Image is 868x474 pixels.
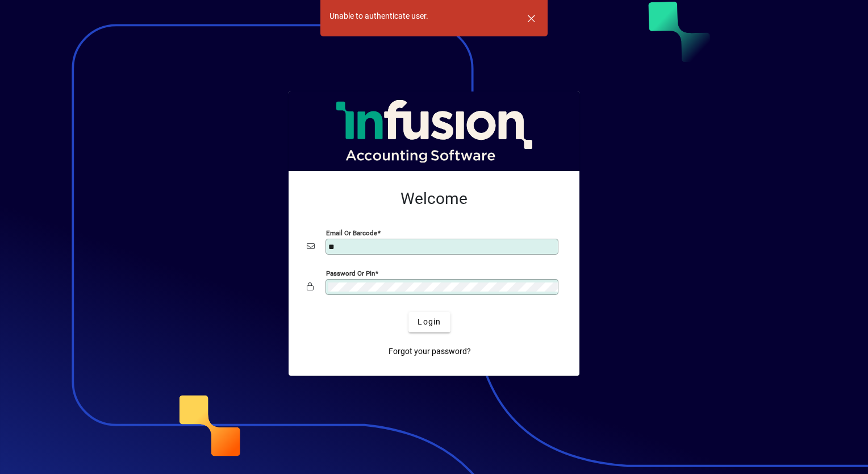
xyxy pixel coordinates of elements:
button: Login [408,312,450,332]
button: Dismiss [518,5,545,32]
mat-label: Password or Pin [326,269,375,277]
div: Unable to authenticate user. [329,10,428,22]
span: Login [418,316,441,328]
a: Forgot your password? [384,342,475,362]
h2: Welcome [307,189,561,209]
mat-label: Email or Barcode [326,228,377,236]
span: Forgot your password? [389,346,471,357]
